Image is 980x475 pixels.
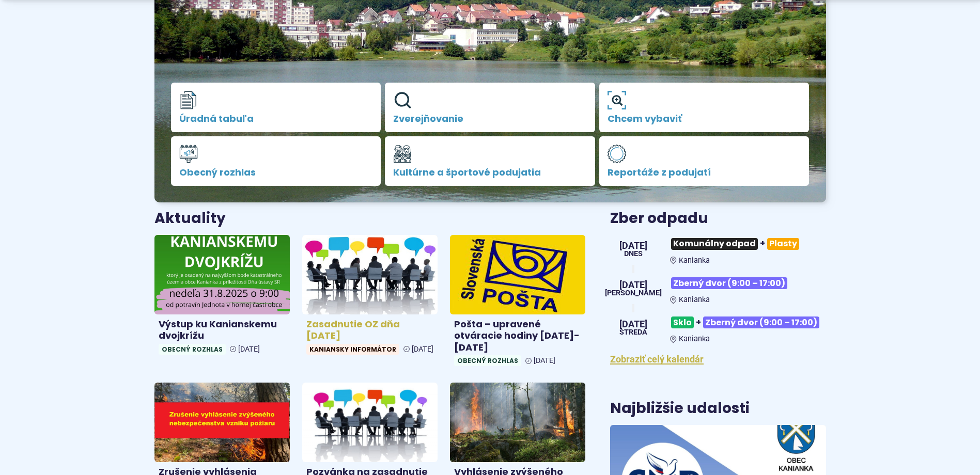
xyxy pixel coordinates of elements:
[679,256,710,265] span: Kanianka
[534,356,555,365] span: [DATE]
[679,295,710,304] span: Kanianka
[385,136,595,186] a: Kultúrne a športové podujatia
[619,320,647,329] span: [DATE]
[671,277,787,289] span: Zberný dvor (9:00 – 17:00)
[159,319,286,342] h4: Výstup ku Kanianskemu dvojkrížu
[393,167,587,178] span: Kultúrne a športové podujatia
[605,280,662,290] span: [DATE]
[670,312,826,332] h3: +
[610,234,826,265] a: Komunálny odpad+Plasty Kanianka [DATE] Dnes
[179,114,373,124] span: Úradná tabuľa
[306,344,399,355] span: Kaniansky informátor
[670,234,826,254] h3: +
[450,235,585,370] a: Pošta – upravené otváracie hodiny [DATE]-[DATE] Obecný rozhlas [DATE]
[302,235,438,359] a: Zasadnutie OZ dňa [DATE] Kaniansky informátor [DATE]
[610,312,826,343] a: Sklo+Zberný dvor (9:00 – 17:00) Kanianka [DATE] streda
[154,235,290,359] a: Výstup ku Kanianskemu dvojkrížu Obecný rozhlas [DATE]
[671,316,694,328] span: Sklo
[159,344,226,355] span: Obecný rozhlas
[599,83,810,132] a: Chcem vybaviť
[610,273,826,304] a: Zberný dvor (9:00 – 17:00) Kanianka [DATE] [PERSON_NAME]
[454,355,521,366] span: Obecný rozhlas
[619,329,647,336] span: streda
[608,167,801,178] span: Reportáže z podujatí
[767,238,799,250] span: Plasty
[605,290,662,297] span: [PERSON_NAME]
[171,136,381,186] a: Obecný rozhlas
[610,354,704,365] a: Zobraziť celý kalendár
[703,316,819,328] span: Zberný dvor (9:00 – 17:00)
[610,211,826,227] h3: Zber odpadu
[608,114,801,124] span: Chcem vybaviť
[671,238,758,250] span: Komunálny odpad
[412,345,433,354] span: [DATE]
[179,167,373,178] span: Obecný rozhlas
[306,319,433,342] h4: Zasadnutie OZ dňa [DATE]
[393,114,587,124] span: Zverejňovanie
[238,345,260,354] span: [DATE]
[385,83,595,132] a: Zverejňovanie
[599,136,810,186] a: Reportáže z podujatí
[454,319,581,354] h4: Pošta – upravené otváracie hodiny [DATE]-[DATE]
[679,335,710,343] span: Kanianka
[610,401,750,417] h3: Najbližšie udalosti
[619,250,647,258] span: Dnes
[171,83,381,132] a: Úradná tabuľa
[154,211,226,227] h3: Aktuality
[619,241,647,250] span: [DATE]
